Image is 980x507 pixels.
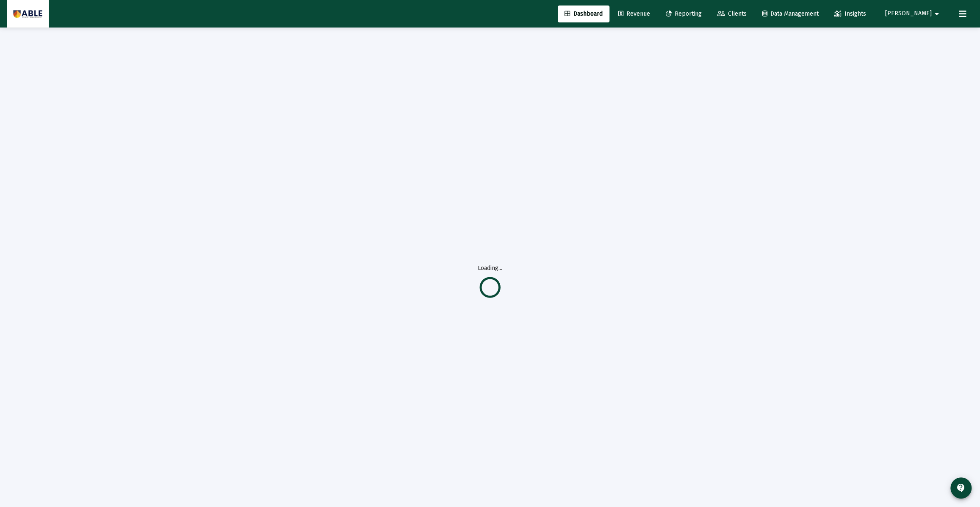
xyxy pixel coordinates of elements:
span: Reporting [666,10,702,17]
a: Clients [711,6,753,22]
a: Insights [828,6,873,22]
mat-icon: contact_support [956,483,966,493]
span: Clients [717,10,747,17]
img: Dashboard [13,6,42,22]
a: Dashboard [558,6,609,22]
span: Data Management [762,10,819,17]
span: Insights [834,10,866,17]
span: [PERSON_NAME] [885,10,932,17]
button: [PERSON_NAME] [875,5,952,22]
span: Revenue [618,10,650,17]
mat-icon: arrow_drop_down [932,6,942,22]
a: Revenue [612,6,657,22]
span: Dashboard [565,10,603,17]
a: Reporting [659,6,709,22]
a: Data Management [756,6,825,22]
